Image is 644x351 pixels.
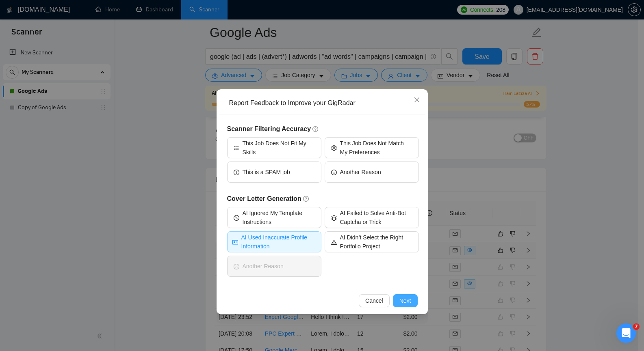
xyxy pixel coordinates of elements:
span: Next [399,296,411,305]
button: Close [406,89,428,111]
span: warning [331,239,337,245]
span: bars [234,144,239,151]
span: idcard [232,239,238,245]
span: AI Used Inaccurate Profile Information [241,233,316,251]
h5: Cover Letter Generation [227,194,419,204]
button: barsThis Job Does Not Fit My Skills [227,137,321,158]
span: This Job Does Not Match My Preferences [340,139,412,157]
span: AI Didn’t Select the Right Portfolio Project [340,233,412,251]
span: This Job Does Not Fit My Skills [243,139,315,157]
button: idcardAI Used Inaccurate Profile Information [227,231,321,252]
button: bugAI Failed to Solve Anti-Bot Captcha or Trick [325,207,419,228]
button: Next [393,294,418,307]
span: Another Reason [340,168,381,177]
span: stop [234,214,239,220]
h5: Scanner Filtering Accuracy [227,124,419,134]
button: Cancel [359,294,390,307]
span: AI Ignored My Template Instructions [243,209,315,226]
span: close [414,97,420,103]
span: This is a SPAM job [243,168,290,177]
button: exclamation-circleThis is a SPAM job [227,162,321,183]
button: frownAnother Reason [325,162,419,183]
button: frownAnother Reason [227,256,321,277]
span: setting [331,144,337,151]
span: 7 [633,323,640,330]
iframe: Intercom live chat [616,323,636,343]
span: bug [331,214,337,220]
span: AI Failed to Solve Anti-Bot Captcha or Trick [340,209,412,226]
span: question-circle [312,126,319,132]
span: question-circle [303,196,310,202]
div: Report Feedback to Improve your GigRadar [229,99,421,108]
button: warningAI Didn’t Select the Right Portfolio Project [325,231,419,252]
span: Cancel [365,296,383,305]
span: exclamation-circle [234,169,239,175]
button: settingThis Job Does Not Match My Preferences [325,137,419,158]
button: stopAI Ignored My Template Instructions [227,207,321,228]
span: frown [331,169,337,175]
